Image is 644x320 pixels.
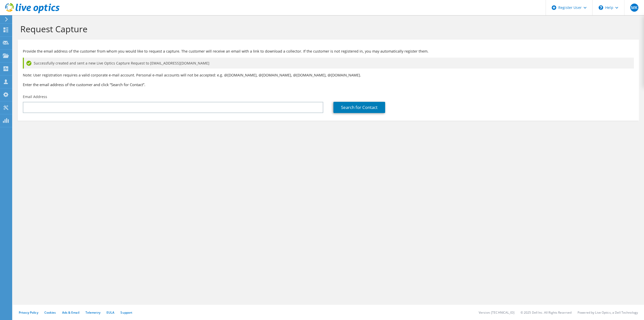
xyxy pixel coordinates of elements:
[120,310,132,315] a: Support
[34,60,209,66] span: Successfully created and sent a new Live Optics Capture Request to [EMAIL_ADDRESS][DOMAIN_NAME]
[630,4,638,12] span: MK
[479,310,514,315] li: Version: [TECHNICAL_ID]
[578,310,638,315] li: Powered by Live Optics, a Dell Technology
[521,310,571,315] li: © 2025 Dell Inc. All Rights Reserved
[23,72,634,78] p: Note: User registration requires a valid corporate e-mail account. Personal e-mail accounts will ...
[599,5,603,10] svg: \n
[106,310,114,315] a: EULA
[19,310,38,315] a: Privacy Policy
[333,102,385,113] a: Search for Contact
[23,49,634,54] p: Provide the email address of the customer from whom you would like to request a capture. The cust...
[20,24,634,34] h1: Request Capture
[23,94,47,99] label: Email Address
[62,310,79,315] a: Ads & Email
[44,310,56,315] a: Cookies
[85,310,100,315] a: Telemetry
[23,82,634,87] h3: Enter the email address of the customer and click “Search for Contact”.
